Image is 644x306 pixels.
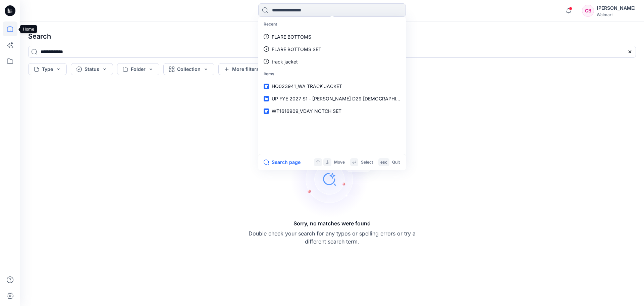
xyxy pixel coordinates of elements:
p: FLARE BOTTOMS [272,33,311,40]
h5: Sorry, no matches were found [293,219,371,227]
div: Walmart [597,12,636,17]
p: Recent [260,18,405,31]
button: Status [71,63,113,75]
span: UP FYE 2027 S1 - [PERSON_NAME] D29 [DEMOGRAPHIC_DATA] Sleepwear [272,96,440,101]
p: Move [334,159,345,166]
button: Folder [117,63,159,75]
a: HQ023941_WA TRACK JACKET [260,80,405,92]
a: track jacket [260,55,405,68]
p: Double check your search for any typos or spelling errors or try a different search term. [248,229,416,246]
img: Sorry, no matches were found [290,139,384,219]
span: HQ023941_WA TRACK JACKET [272,83,342,89]
span: WT1616909_VDAY NOTCH SET [272,108,341,114]
a: FLARE BOTTOMS [260,31,405,43]
h4: Search [23,27,641,46]
p: Select [361,159,373,166]
p: track jacket [272,58,298,65]
button: Type [28,63,67,75]
button: More filters [218,63,265,75]
div: [PERSON_NAME] [597,4,636,12]
p: esc [380,159,387,166]
a: UP FYE 2027 S1 - [PERSON_NAME] D29 [DEMOGRAPHIC_DATA] Sleepwear [260,92,405,105]
p: FLARE BOTTOMS SET [272,46,321,53]
div: CB [582,5,594,17]
p: Items [260,68,405,80]
a: WT1616909_VDAY NOTCH SET [260,105,405,117]
button: Search page [264,158,301,166]
a: FLARE BOTTOMS SET [260,43,405,55]
p: Quit [392,159,400,166]
button: Collection [163,63,214,75]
